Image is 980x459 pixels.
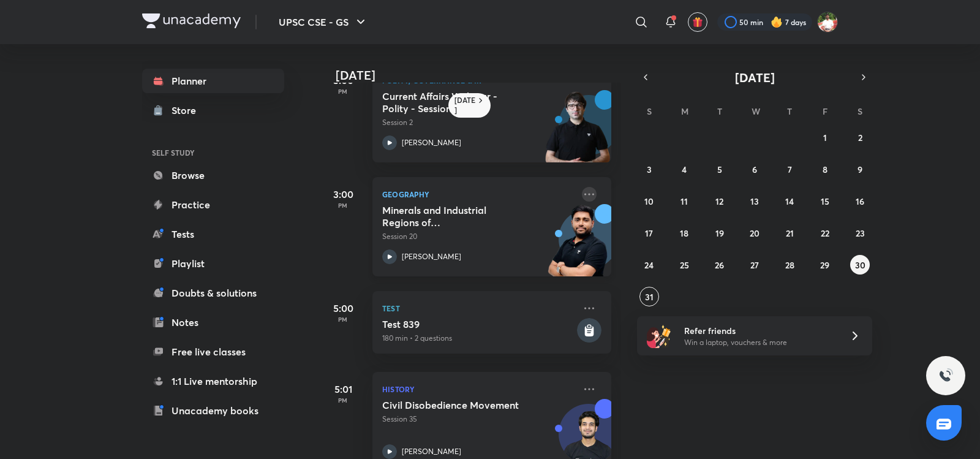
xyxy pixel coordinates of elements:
[382,318,575,330] h5: Test 839
[142,251,284,276] a: Playlist
[785,259,794,271] abbr: August 28, 2025
[788,164,792,175] abbr: August 7, 2025
[745,159,764,179] button: August 6, 2025
[382,231,575,242] p: Session 20
[544,204,611,289] img: unacademy
[682,164,687,175] abbr: August 4, 2025
[142,281,284,305] a: Doubts & solutions
[750,259,759,271] abbr: August 27, 2025
[688,12,707,32] button: avatar
[710,191,729,211] button: August 12, 2025
[142,192,284,217] a: Practice
[815,191,835,211] button: August 15, 2025
[787,105,792,117] abbr: Thursday
[382,382,575,396] p: History
[780,191,799,211] button: August 14, 2025
[142,98,284,123] a: Store
[336,68,624,83] h4: [DATE]
[815,127,835,147] button: August 1, 2025
[715,259,724,271] abbr: August 26, 2025
[780,255,799,275] button: August 28, 2025
[142,340,284,364] a: Free live classes
[171,103,203,118] div: Store
[858,132,862,143] abbr: August 2, 2025
[142,142,284,163] h6: SELF STUDY
[318,396,367,404] p: PM
[318,202,367,209] p: PM
[271,10,375,34] button: UPSC CSE - GS
[710,255,729,275] button: August 26, 2025
[674,159,694,179] button: August 4, 2025
[780,223,799,243] button: August 21, 2025
[142,310,284,335] a: Notes
[647,324,671,348] img: referral
[639,191,659,211] button: August 10, 2025
[735,69,775,86] span: [DATE]
[318,187,367,202] h5: 3:00
[680,259,689,271] abbr: August 25, 2025
[645,227,653,239] abbr: August 17, 2025
[402,446,461,457] p: [PERSON_NAME]
[382,204,535,229] h5: Minerals and Industrial Regions of India - I
[710,223,729,243] button: August 19, 2025
[674,255,694,275] button: August 25, 2025
[382,301,575,316] p: Test
[680,227,688,239] abbr: August 18, 2025
[855,259,865,271] abbr: August 30, 2025
[745,223,764,243] button: August 20, 2025
[674,223,694,243] button: August 18, 2025
[639,287,659,306] button: August 31, 2025
[680,195,688,207] abbr: August 11, 2025
[654,69,855,86] button: [DATE]
[681,105,688,117] abbr: Monday
[318,88,367,95] p: PM
[647,164,652,175] abbr: August 3, 2025
[674,191,694,211] button: August 11, 2025
[752,105,760,117] abbr: Wednesday
[644,259,654,271] abbr: August 24, 2025
[717,105,722,117] abbr: Tuesday
[639,255,659,275] button: August 24, 2025
[715,195,723,207] abbr: August 12, 2025
[142,398,284,423] a: Unacademy books
[142,13,241,31] a: Company Logo
[752,164,757,175] abbr: August 6, 2025
[785,195,794,207] abbr: August 14, 2025
[382,90,535,115] h5: Current Affairs Webinar - Polity - Session 2
[142,69,284,93] a: Planner
[823,132,827,143] abbr: August 1, 2025
[684,337,835,348] p: Win a laptop, vouchers & more
[820,259,829,271] abbr: August 29, 2025
[821,195,829,207] abbr: August 15, 2025
[142,163,284,188] a: Browse
[786,227,794,239] abbr: August 21, 2025
[850,223,870,243] button: August 23, 2025
[850,255,870,275] button: August 30, 2025
[684,324,835,337] h6: Refer friends
[382,414,575,425] p: Session 35
[750,227,759,239] abbr: August 20, 2025
[318,382,367,396] h5: 5:01
[815,255,835,275] button: August 29, 2025
[850,159,870,179] button: August 9, 2025
[318,316,367,323] p: PM
[647,105,652,117] abbr: Sunday
[544,90,611,175] img: unacademy
[823,105,827,117] abbr: Friday
[639,223,659,243] button: August 17, 2025
[644,195,654,207] abbr: August 10, 2025
[382,333,575,344] p: 180 min • 2 questions
[850,127,870,147] button: August 2, 2025
[142,13,241,28] img: Company Logo
[717,164,722,175] abbr: August 5, 2025
[715,227,724,239] abbr: August 19, 2025
[780,159,799,179] button: August 7, 2025
[856,195,864,207] abbr: August 16, 2025
[745,191,764,211] button: August 13, 2025
[745,255,764,275] button: August 27, 2025
[142,369,284,393] a: 1:1 Live mentorship
[750,195,759,207] abbr: August 13, 2025
[382,187,575,202] p: Geography
[823,164,827,175] abbr: August 8, 2025
[858,164,862,175] abbr: August 9, 2025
